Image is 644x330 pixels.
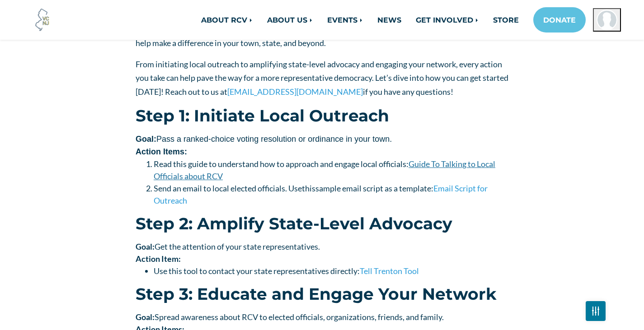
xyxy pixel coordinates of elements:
li: t sample email script a [154,182,508,207]
strong: Goal: [136,312,155,322]
a: GET INVOLVED [409,11,486,29]
h2: Step 2: Amplify State-Level Advocacy [136,214,508,233]
p: From initiating local outreach to amplifying state-level advocacy and engaging your network, ever... [136,57,508,99]
a: Tell Trenton Tool [360,266,419,276]
a: STORE [486,11,526,29]
a: ABOUT US [260,11,320,29]
span: Send an email to local elected officials. Use [154,183,302,193]
img: Voter Choice NJ [30,8,55,32]
strong: Goal: [136,242,155,251]
a: NEWS [370,11,409,29]
strong: Goal: [136,135,156,144]
span: his [305,183,315,193]
span: Action Items: [136,147,187,156]
a: ABOUT RCV [194,11,260,29]
button: Open profile menu for Boris Kofman [593,8,621,32]
a: DONATE [533,7,586,33]
li: Use this tool to contact your state representatives directly: [154,265,508,277]
a: EVENTS [320,11,370,29]
span: Pass a ranked-choice voting resolution or ordinance in your town. [136,135,392,144]
a: [EMAIL_ADDRESS][DOMAIN_NAME] [227,87,363,97]
h2: Step 3: Educate and Engage Your Network [136,284,508,304]
img: Fader [592,309,599,313]
div: Get the attention of your state representatives. [136,241,508,253]
strong: Action Item: [136,254,181,264]
span: Spread awareness about RCV to elected officials, organizations, friends, and family. [136,312,445,322]
a: Email Script for Outreach [154,183,488,205]
img: Boris Kofman [597,9,617,30]
h2: Step 1: Initiate Local Outreach [136,106,508,125]
nav: Main navigation [136,7,621,33]
span: s a template: [154,183,488,205]
a: Guide To Talking to Local Officials about RCV [154,159,495,181]
span: Read this guide to understand how to approach and engage local officials: [154,159,495,181]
